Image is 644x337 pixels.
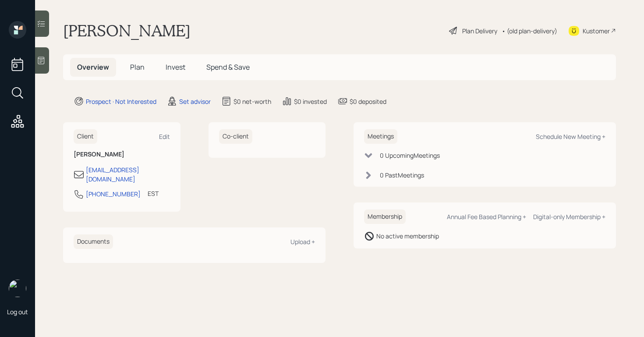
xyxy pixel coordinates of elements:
div: $0 invested [294,97,327,106]
h6: Membership [364,209,406,224]
span: Overview [77,62,109,72]
div: Annual Fee Based Planning + [447,213,526,221]
div: [PHONE_NUMBER] [86,189,141,199]
h1: [PERSON_NAME] [63,21,191,40]
span: Plan [130,62,145,72]
h6: Documents [74,234,113,249]
div: Upload + [290,238,315,246]
div: EST [148,189,159,198]
div: • (old plan-delivery) [502,26,557,35]
h6: Co-client [219,129,252,144]
div: Kustomer [583,26,610,35]
img: retirable_logo.png [9,280,26,297]
h6: Client [74,129,97,144]
div: Edit [159,132,170,141]
div: Prospect · Not Interested [86,97,156,106]
div: 0 Past Meeting s [380,170,424,180]
span: Spend & Save [206,62,250,72]
div: 0 Upcoming Meeting s [380,151,440,160]
div: No active membership [376,231,439,241]
span: Invest [166,62,185,72]
div: $0 net-worth [234,97,271,106]
h6: [PERSON_NAME] [74,151,170,158]
div: Set advisor [179,97,211,106]
div: Plan Delivery [462,26,497,35]
div: Schedule New Meeting + [536,132,605,141]
div: Log out [7,308,28,316]
div: [EMAIL_ADDRESS][DOMAIN_NAME] [86,165,170,184]
h6: Meetings [364,129,397,144]
div: Digital-only Membership + [533,213,605,221]
div: $0 deposited [350,97,386,106]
